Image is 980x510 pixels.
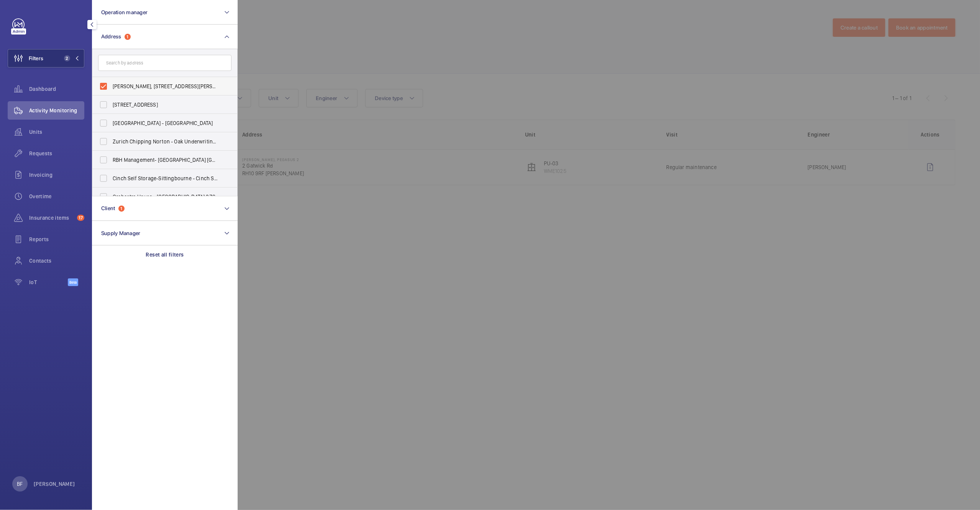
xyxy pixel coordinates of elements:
[68,278,78,286] span: Beta
[29,257,84,265] span: Contacts
[8,49,84,67] button: Filters2
[29,171,84,179] span: Invoicing
[34,480,75,488] p: [PERSON_NAME]
[17,480,23,488] p: BF
[64,55,70,61] span: 2
[77,215,84,221] span: 17
[29,85,84,93] span: Dashboard
[29,192,84,200] span: Overtime
[29,107,84,114] span: Activity Monitoring
[29,214,74,222] span: Insurance items
[29,278,68,286] span: IoT
[29,128,84,136] span: Units
[29,235,84,243] span: Reports
[29,54,43,62] span: Filters
[29,150,84,157] span: Requests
